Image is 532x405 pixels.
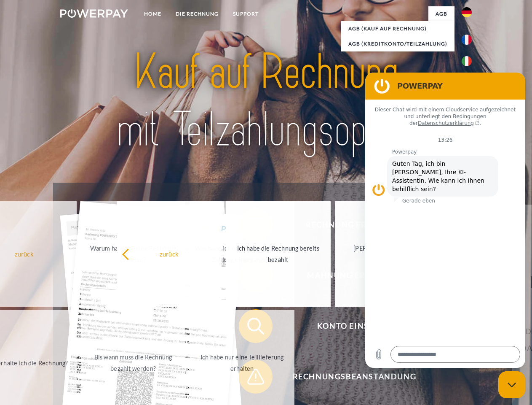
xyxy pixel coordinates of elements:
[168,6,226,22] a: DIE RECHNUNG
[122,248,217,259] div: zurück
[137,6,168,22] a: Home
[462,56,472,66] img: it
[231,243,326,265] div: Ich habe die Rechnung bereits bezahlt
[60,9,128,18] img: logo-powerpay-white.svg
[365,73,525,368] iframe: Messaging-Fenster
[195,351,289,374] div: Ich habe nur eine Teillieferung erhalten
[428,6,454,22] a: agb
[462,35,472,45] img: fr
[340,243,435,265] div: [PERSON_NAME] wurde retourniert
[86,351,181,374] div: Bis wann muss die Rechnung bezahlt werden?
[251,360,457,394] span: Rechnungsbeanstandung
[341,21,454,36] a: AGB (Kauf auf Rechnung)
[86,243,181,265] div: Warum habe ich eine Rechnung erhalten?
[341,36,454,51] a: AGB (Kreditkonto/Teilzahlung)
[251,309,457,343] span: Konto einsehen
[462,7,472,17] img: de
[239,309,458,343] button: Konto einsehen
[498,371,525,398] iframe: Schaltfläche zum Öffnen des Messaging-Fensters; Konversation läuft
[239,360,458,394] button: Rechnungsbeanstandung
[80,40,452,162] img: title-powerpay_de.svg
[226,6,266,22] a: SUPPORT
